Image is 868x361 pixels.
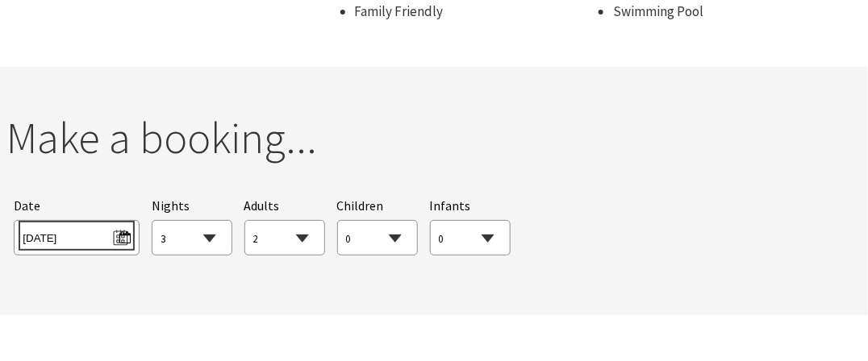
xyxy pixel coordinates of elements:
span: Infants [430,197,471,214]
span: Nights [152,196,190,217]
span: [DATE] [23,225,130,247]
span: Date [14,197,40,214]
span: Adults [244,197,280,214]
span: Children [337,197,384,214]
li: Swimming Pool [613,1,856,23]
div: Choose a number of nights [152,196,232,256]
h2: Make a booking... [6,111,862,164]
li: Family Friendly [355,1,598,23]
div: Please choose your desired arrival date [14,196,139,256]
